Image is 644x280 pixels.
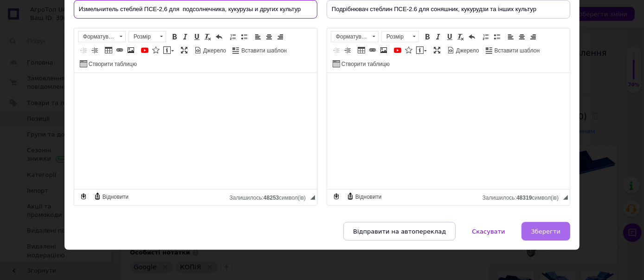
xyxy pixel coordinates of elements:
a: Збільшити відступ [90,45,100,55]
a: Курсив (Ctrl+I) [180,32,191,42]
a: Вставити шаблон [231,45,288,55]
div: Кiлькiсть символiв [230,192,310,201]
a: По правому краю [528,32,538,42]
a: Максимізувати [179,45,189,55]
a: Зображення [126,45,136,55]
a: По правому краю [275,32,285,42]
a: Зробити резервну копію зараз [78,191,89,202]
a: Таблиця [356,45,367,55]
a: Створити таблицю [78,59,138,69]
span: Форматування [78,32,116,42]
a: Форматування [78,31,126,42]
a: Вставити/видалити маркований список [492,32,502,42]
button: Зберегти [522,222,570,241]
a: Видалити форматування [203,32,213,42]
span: Відновити [101,193,129,201]
a: Збільшити відступ [342,45,353,55]
a: Підкреслений (Ctrl+U) [444,32,455,42]
a: Додати відео з YouTube [140,45,150,55]
span: 48319 [516,195,532,201]
a: Вставити іконку [151,45,161,55]
a: Вставити/Редагувати посилання (Ctrl+L) [115,45,125,55]
a: Максимізувати [432,45,442,55]
span: Зберегти [531,228,560,235]
a: Зменшити відступ [78,45,89,55]
a: Вставити/видалити нумерований список [228,32,238,42]
span: Розмір [382,32,410,42]
button: Відправити на автопереклад [343,222,456,241]
span: Відправити на автопереклад [353,228,446,235]
a: Повернути (Ctrl+Z) [214,32,224,42]
span: Розмір [129,32,157,42]
a: Відновити [92,191,130,202]
a: Вставити/Редагувати посилання (Ctrl+L) [367,45,378,55]
a: Зробити резервну копію зараз [331,191,341,202]
a: Створити таблицю [331,59,391,69]
a: Вставити шаблон [484,45,541,55]
iframe: Редактор, 9F80D2BF-BFCB-47DA-9B0D-E563485E6161 [74,73,317,189]
span: Вставити шаблон [240,47,287,55]
span: Вставити шаблон [493,47,540,55]
a: Вставити повідомлення [162,45,175,55]
a: Курсив (Ctrl+I) [433,32,444,42]
a: По лівому краю [506,32,516,42]
a: Видалити форматування [456,32,466,42]
iframe: Редактор, 05478E92-C411-4DF6-9B3B-CF0C6077A724 [327,73,570,189]
a: Вставити іконку [404,45,414,55]
a: Жирний (Ctrl+B) [422,32,432,42]
span: Скасувати [472,228,505,235]
a: Розмір [129,31,166,42]
span: Джерело [455,47,479,55]
span: Форматування [331,32,369,42]
span: Відновити [354,193,381,201]
a: Підкреслений (Ctrl+U) [192,32,202,42]
a: Вставити/видалити нумерований список [481,32,491,42]
a: Таблиця [103,45,114,55]
a: Зменшити відступ [331,45,341,55]
a: Зображення [379,45,389,55]
a: Джерело [446,45,481,55]
a: Форматування [331,31,379,42]
a: Вставити/видалити маркований список [239,32,249,42]
div: Кiлькiсть символiв [483,192,563,201]
a: Розмір [381,31,419,42]
a: Жирний (Ctrl+B) [169,32,180,42]
a: Відновити [345,191,383,202]
button: Скасувати [462,222,515,241]
span: Створити таблицю [87,60,137,68]
a: Вставити повідомлення [415,45,428,55]
a: По лівому краю [253,32,263,42]
span: 48253 [264,195,279,201]
span: Створити таблицю [340,60,390,68]
span: Потягніть для зміни розмірів [310,195,315,200]
a: По центру [264,32,274,42]
a: По центру [517,32,527,42]
a: Повернути (Ctrl+Z) [467,32,477,42]
span: Потягніть для зміни розмірів [563,195,568,200]
span: Джерело [202,47,226,55]
a: Додати відео з YouTube [393,45,403,55]
a: Джерело [193,45,228,55]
